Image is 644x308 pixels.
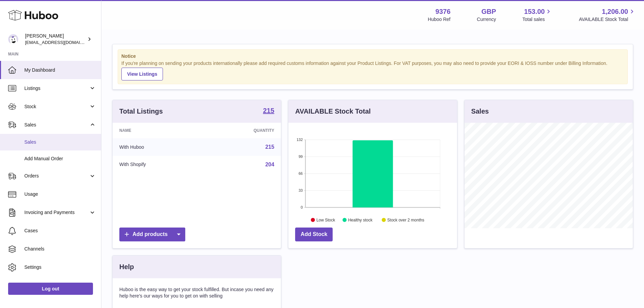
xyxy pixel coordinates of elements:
text: 0 [301,205,303,209]
h3: Total Listings [119,107,163,116]
span: My Dashboard [24,67,96,73]
text: Low Stock [316,217,335,222]
strong: GBP [481,7,496,16]
text: 66 [299,171,303,175]
a: 204 [265,162,275,167]
a: 153.00 Total sales [522,7,552,23]
strong: 215 [263,107,274,114]
h3: Help [119,262,134,271]
td: With Shopify [113,156,204,173]
text: 99 [299,155,303,159]
span: Settings [24,264,96,270]
span: AVAILABLE Stock Total [579,16,636,23]
span: Listings [24,85,89,92]
text: Healthy stock [348,217,373,222]
span: Orders [24,173,89,179]
span: Cases [24,228,96,234]
span: [EMAIL_ADDRESS][DOMAIN_NAME] [25,40,99,45]
a: Log out [8,283,93,295]
h3: AVAILABLE Stock Total [295,107,371,116]
span: Sales [24,122,89,128]
text: 132 [296,138,303,142]
span: Sales [24,139,96,145]
a: Add products [119,228,185,241]
div: If you're planning on sending your products internationally please add required customs informati... [121,60,624,80]
p: Huboo is the easy way to get your stock fulfilled. But incase you need any help here's our ways f... [119,286,274,299]
span: Invoicing and Payments [24,209,89,216]
span: Usage [24,191,96,197]
a: View Listings [121,68,163,80]
strong: 9376 [435,7,451,16]
div: Currency [477,16,496,23]
text: Stock over 2 months [387,217,424,222]
span: Add Manual Order [24,156,96,162]
td: With Huboo [113,138,204,156]
a: 215 [263,107,274,115]
span: 153.00 [524,7,545,16]
a: 215 [265,144,275,150]
strong: Notice [121,53,624,60]
div: Huboo Ref [428,16,451,23]
span: Channels [24,246,96,252]
div: [PERSON_NAME] [25,33,86,46]
text: 33 [299,188,303,192]
th: Quantity [204,123,281,138]
span: Stock [24,103,89,110]
a: 1,206.00 AVAILABLE Stock Total [579,7,636,23]
th: Name [113,123,204,138]
h3: Sales [471,107,489,116]
img: internalAdmin-9376@internal.huboo.com [8,34,18,44]
a: Add Stock [295,228,333,241]
span: Total sales [522,16,552,23]
span: 1,206.00 [602,7,628,16]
